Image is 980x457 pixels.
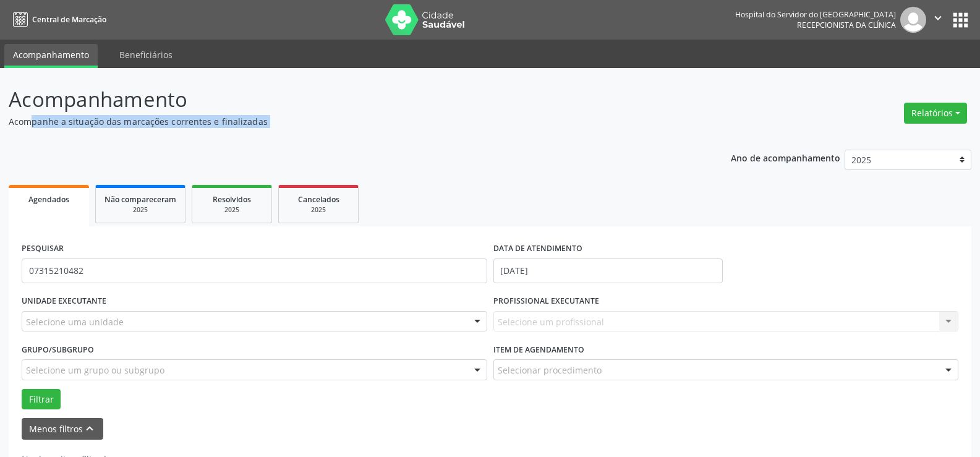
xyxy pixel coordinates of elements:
[111,44,181,66] a: Beneficiários
[22,292,106,311] label: UNIDADE EXECUTANTE
[926,7,950,33] button: 
[298,194,339,205] span: Cancelados
[9,9,106,30] a: Central de Marcação
[498,364,602,377] span: Selecionar procedimento
[288,205,349,215] div: 2025
[493,258,723,283] input: Selecione um intervalo
[26,364,164,377] span: Selecione um grupo ou subgrupo
[32,14,106,25] span: Central de Marcação
[493,340,584,359] label: Item de agendamento
[22,239,64,258] label: PESQUISAR
[735,9,896,20] div: Hospital do Servidor do [GEOGRAPHIC_DATA]
[900,7,926,33] img: img
[731,150,840,165] p: Ano de acompanhamento
[22,340,94,359] label: Grupo/Subgrupo
[201,205,263,215] div: 2025
[904,103,967,124] button: Relatórios
[22,389,61,410] button: Filtrar
[950,9,971,31] button: apps
[22,418,103,440] button: Menos filtroskeyboard_arrow_up
[797,20,896,30] span: Recepcionista da clínica
[931,11,945,25] i: 
[104,194,176,205] span: Não compareceram
[213,194,251,205] span: Resolvidos
[493,239,582,258] label: DATA DE ATENDIMENTO
[26,315,124,328] span: Selecione uma unidade
[83,422,96,435] i: keyboard_arrow_up
[4,44,98,68] a: Acompanhamento
[28,194,69,205] span: Agendados
[104,205,176,215] div: 2025
[9,84,683,115] p: Acompanhamento
[22,258,487,283] input: Nome, código do beneficiário ou CPF
[9,115,683,128] p: Acompanhe a situação das marcações correntes e finalizadas
[493,292,599,311] label: PROFISSIONAL EXECUTANTE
